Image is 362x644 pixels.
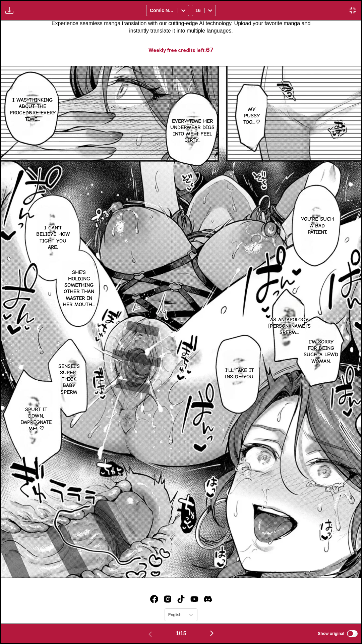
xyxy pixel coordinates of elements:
img: Download translated images [5,6,13,14]
p: I'll take it inside you. [219,366,260,381]
p: My pussy too...♡ [242,105,261,127]
input: Show original [347,630,358,637]
p: I can't believe how tight you are. [34,223,72,252]
p: I'm sorry for being such a lewd woman. [302,337,340,366]
p: You're such a bad patient. [298,215,337,237]
span: 1 / 15 [176,631,186,637]
p: Spurt it down, impregnate me! ♡ [16,405,56,434]
img: Next page [208,629,216,637]
p: Sensei's super-thick baby sperm [56,362,82,397]
span: Show original [318,631,344,636]
img: Manga Panel [1,66,361,578]
p: I was thinking about the procedure every time... [6,96,59,124]
p: As an apology, [PERSON_NAME]'s sperm... [267,315,312,337]
p: She's holding something other than Master in her mouth... [60,268,98,309]
img: Previous page [146,630,154,638]
p: Every time her underwear digs into me, I feel dirty... [166,117,219,145]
